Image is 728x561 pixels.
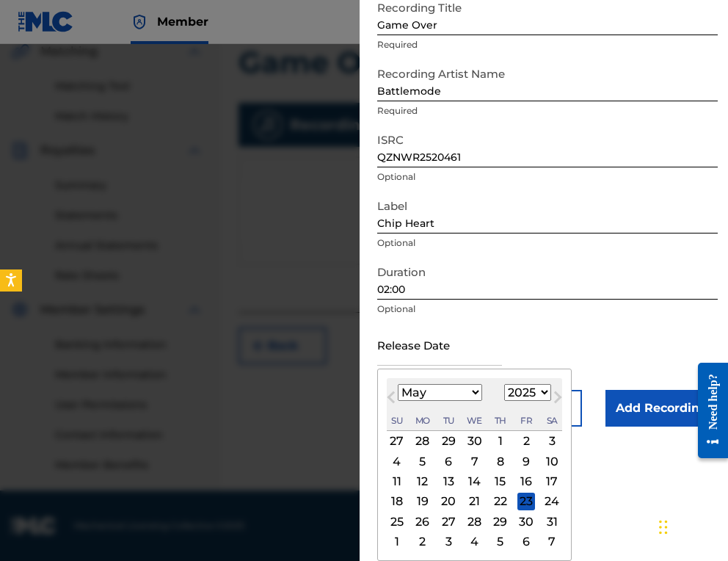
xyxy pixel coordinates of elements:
[492,473,509,491] div: Choose Thursday, May 15th, 2025
[414,432,432,450] div: Choose Monday, April 28th, 2025
[414,452,432,470] div: Choose Monday, May 5th, 2025
[492,493,509,510] div: Choose Thursday, May 22nd, 2025
[387,431,562,551] div: Month May, 2025
[517,412,535,430] div: Friday
[466,412,484,430] div: Wednesday
[543,513,561,530] div: Choose Saturday, May 31st, 2025
[388,412,406,430] div: Sunday
[492,412,509,430] div: Thursday
[466,533,484,551] div: Choose Wednesday, June 4th, 2025
[414,473,432,491] div: Choose Monday, May 12th, 2025
[131,13,148,31] img: Top Rightsholder
[440,473,457,491] div: Choose Tuesday, May 13th, 2025
[414,513,432,530] div: Choose Monday, May 26th, 2025
[440,533,457,551] div: Choose Tuesday, June 3rd, 2025
[492,452,509,470] div: Choose Thursday, May 8th, 2025
[543,432,561,450] div: Choose Saturday, May 3rd, 2025
[414,493,432,510] div: Choose Monday, May 19th, 2025
[517,452,535,470] div: Choose Friday, May 9th, 2025
[543,473,561,491] div: Choose Saturday, May 17th, 2025
[440,412,457,430] div: Tuesday
[388,493,406,510] div: Choose Sunday, May 18th, 2025
[517,513,535,530] div: Choose Friday, May 30th, 2025
[388,533,406,551] div: Choose Sunday, June 1st, 2025
[466,452,484,470] div: Choose Wednesday, May 7th, 2025
[517,533,535,551] div: Choose Friday, June 6th, 2025
[517,432,535,450] div: Choose Friday, May 2nd, 2025
[440,513,457,530] div: Choose Tuesday, May 27th, 2025
[466,513,484,530] div: Choose Wednesday, May 28th, 2025
[517,493,535,510] div: Choose Friday, May 23rd, 2025
[466,473,484,491] div: Choose Wednesday, May 14th, 2025
[379,388,403,412] button: Previous Month
[157,13,208,30] span: Member
[492,432,509,450] div: Choose Thursday, May 1st, 2025
[440,452,457,470] div: Choose Tuesday, May 6th, 2025
[440,493,457,510] div: Choose Tuesday, May 20th, 2025
[543,533,561,551] div: Choose Saturday, June 7th, 2025
[377,303,718,316] p: Optional
[543,493,561,510] div: Choose Saturday, May 24th, 2025
[388,473,406,491] div: Choose Sunday, May 11th, 2025
[18,11,74,32] img: MLC Logo
[492,513,509,530] div: Choose Thursday, May 29th, 2025
[388,432,406,450] div: Choose Sunday, April 27th, 2025
[517,473,535,491] div: Choose Friday, May 16th, 2025
[377,170,718,184] p: Optional
[659,505,668,549] div: Drag
[377,236,718,250] p: Optional
[466,432,484,450] div: Choose Wednesday, April 30th, 2025
[687,348,728,474] iframe: Resource Center
[377,104,718,117] p: Required
[414,533,432,551] div: Choose Monday, June 2nd, 2025
[388,452,406,470] div: Choose Sunday, May 4th, 2025
[543,412,561,430] div: Saturday
[466,493,484,510] div: Choose Wednesday, May 21st, 2025
[440,432,457,450] div: Choose Tuesday, April 29th, 2025
[377,369,572,561] div: Choose Date
[377,38,718,51] p: Required
[655,491,728,561] iframe: Chat Widget
[543,452,561,470] div: Choose Saturday, May 10th, 2025
[414,412,432,430] div: Monday
[546,388,569,412] button: Next Month
[492,533,509,551] div: Choose Thursday, June 5th, 2025
[388,513,406,530] div: Choose Sunday, May 25th, 2025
